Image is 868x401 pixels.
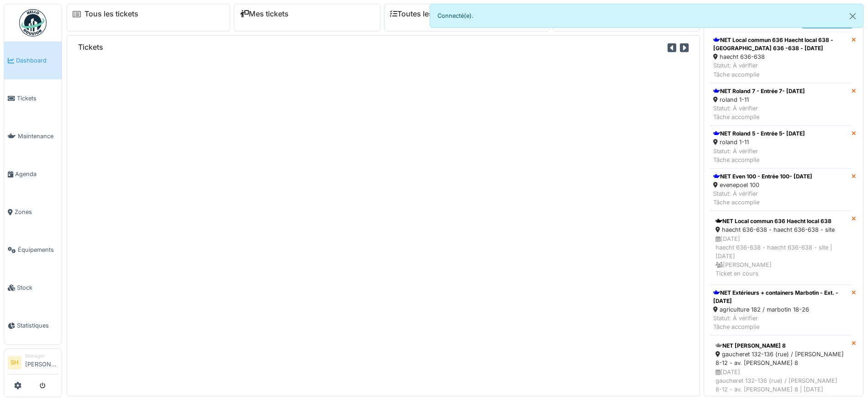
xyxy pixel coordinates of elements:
div: NET Roland 5 - Entrée 5- [DATE] [713,130,805,138]
a: Toutes les tâches [390,10,458,18]
div: Statut: À vérifier Tâche accomplie [713,147,805,164]
span: Statistiques [17,321,58,330]
div: haecht 636-638 - haecht 636-638 - site [715,225,846,234]
a: Statistiques [4,307,62,344]
a: Agenda [4,155,62,193]
div: haecht 636-638 [713,52,848,61]
button: Close [842,4,863,28]
div: Statut: À vérifier Tâche accomplie [713,189,812,207]
a: SH Manager[PERSON_NAME] [8,353,58,375]
span: Stock [17,283,58,292]
span: Dashboard [16,56,58,65]
a: Stock [4,269,62,307]
a: NET Extérieurs + containers Marbotin - Ext. - [DATE] agriculture 182 / marbotin 18-26 Statut: À v... [710,285,852,336]
span: Équipements [18,245,58,254]
a: NET Even 100 - Entrée 100- [DATE] evenepoel 100 Statut: À vérifierTâche accomplie [710,168,852,211]
div: roland 1-11 [713,138,805,146]
a: Dashboard [4,42,62,79]
div: NET Local commun 636 Haecht local 638 - [GEOGRAPHIC_DATA] 636 -638 - [DATE] [713,36,848,52]
div: Statut: À vérifier Tâche accomplie [713,61,848,78]
a: NET Local commun 636 Haecht local 638 - [GEOGRAPHIC_DATA] 636 -638 - [DATE] haecht 636-638 Statut... [710,32,852,83]
span: Maintenance [18,132,58,141]
span: Tickets [17,94,58,103]
div: NET Local commun 636 Haecht local 638 [715,217,846,225]
div: NET Extérieurs + containers Marbotin - Ext. - [DATE] [713,289,848,305]
a: Tous les tickets [84,10,138,18]
a: Équipements [4,231,62,269]
li: SH [8,356,21,370]
div: Statut: À vérifier Tâche accomplie [713,314,848,331]
a: NET Roland 5 - Entrée 5- [DATE] roland 1-11 Statut: À vérifierTâche accomplie [710,125,852,168]
li: [PERSON_NAME] [25,353,58,372]
div: agriculture 182 / marbotin 18-26 [713,305,848,314]
span: Agenda [15,170,58,178]
div: roland 1-11 [713,95,805,104]
a: Zones [4,193,62,231]
div: Manager [25,353,58,359]
div: gaucheret 132-136 (rue) / [PERSON_NAME] 8-12 - av. [PERSON_NAME] 8 [715,350,846,367]
img: Badge_color-CXgf-gQk.svg [19,9,47,36]
div: NET Roland 7 - Entrée 7- [DATE] [713,87,805,95]
a: Maintenance [4,117,62,155]
div: evenepoel 100 [713,181,812,189]
div: Statut: À vérifier Tâche accomplie [713,104,805,121]
span: Zones [15,208,58,216]
h6: Tickets [78,43,103,52]
a: NET Roland 7 - Entrée 7- [DATE] roland 1-11 Statut: À vérifierTâche accomplie [710,83,852,126]
a: NET Local commun 636 Haecht local 638 haecht 636-638 - haecht 636-638 - site [DATE]haecht 636-638... [710,211,852,284]
div: Connecté(e). [430,4,864,28]
div: [DATE] haecht 636-638 - haecht 636-638 - site | [DATE] [PERSON_NAME] Ticket en cours [715,234,846,278]
div: NET [PERSON_NAME] 8 [715,342,846,350]
a: Tickets [4,79,62,117]
a: Mes tickets [240,10,289,18]
div: NET Even 100 - Entrée 100- [DATE] [713,172,812,181]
